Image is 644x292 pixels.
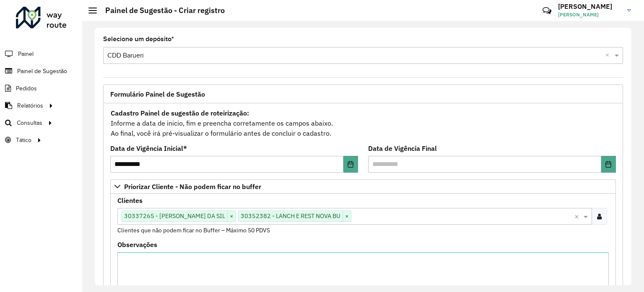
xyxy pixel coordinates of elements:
[227,211,236,221] span: ×
[17,118,42,127] span: Consultas
[117,195,143,205] label: Clientes
[110,179,616,194] a: Priorizar Cliente - Não podem ficar no buffer
[97,6,225,15] h2: Painel de Sugestão - Criar registro
[17,101,43,110] span: Relatórios
[368,143,437,153] label: Data de Vigência Final
[111,109,249,117] strong: Cadastro Painel de sugestão de roteirização:
[343,156,358,173] button: Choose Date
[343,211,351,221] span: ×
[239,211,343,221] span: 30352382 - LANCH E REST NOVA BU
[574,211,582,221] span: Clear all
[18,50,34,58] span: Painel
[110,143,187,153] label: Data de Vigência Inicial
[601,156,616,173] button: Choose Date
[117,239,157,250] label: Observações
[16,136,31,145] span: Tático
[558,3,621,11] h3: [PERSON_NAME]
[538,2,556,20] a: Contato Rápido
[17,67,67,76] span: Painel de Sugestão
[103,34,174,44] label: Selecione um depósito
[110,108,616,139] div: Informe a data de inicio, fim e preencha corretamente os campos abaixo. Ao final, você irá pré-vi...
[558,11,621,18] span: [PERSON_NAME]
[16,84,37,93] span: Pedidos
[124,183,261,190] span: Priorizar Cliente - Não podem ficar no buffer
[605,50,613,61] span: Clear all
[122,211,227,221] span: 30337265 - [PERSON_NAME] DA SIL
[110,91,205,97] span: Formulário Painel de Sugestão
[117,226,270,234] small: Clientes que não podem ficar no Buffer – Máximo 50 PDVS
